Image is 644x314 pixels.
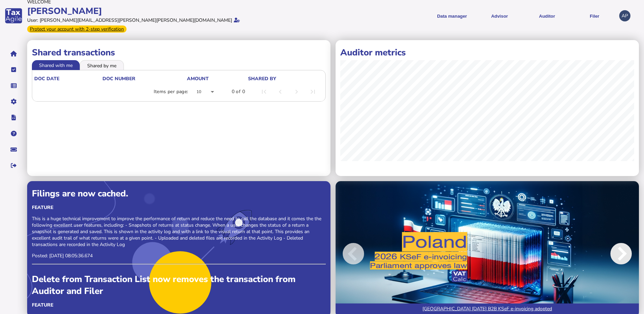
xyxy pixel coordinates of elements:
div: Feature [32,302,326,308]
div: 0 of 0 [232,88,245,95]
button: Tasks [6,63,21,77]
button: Auditor [526,7,568,24]
div: shared by [248,75,276,82]
button: Data manager [6,78,21,93]
div: Items per page: [154,88,188,95]
div: Filings are now cached. [32,188,326,199]
div: doc number [102,75,187,82]
button: Shows a dropdown of Data manager options [431,7,473,24]
button: Home [6,47,21,61]
div: shared by [248,75,322,82]
h1: Auditor metrics [340,47,634,58]
div: [PERSON_NAME] [27,5,320,17]
button: Shows a dropdown of VAT Advisor options [478,7,521,24]
div: [PERSON_NAME][EMAIL_ADDRESS][PERSON_NAME][PERSON_NAME][DOMAIN_NAME] [40,17,232,23]
button: Sign out [6,158,21,173]
div: Amount [187,75,247,82]
button: Manage settings [6,94,21,109]
li: Shared with me [32,60,80,70]
button: Developer hub links [6,110,21,125]
li: Shared by me [80,60,124,70]
i: Data manager [11,86,17,86]
div: doc number [102,75,135,82]
div: doc date [34,75,59,82]
div: User: [27,17,38,23]
button: Help pages [6,126,21,141]
button: Raise a support ticket [6,142,21,157]
div: Delete from Transaction List now removes the transaction from Auditor and Filer [32,273,326,297]
button: Filer [573,7,616,24]
div: Feature [32,204,326,211]
h1: Shared transactions [32,47,326,58]
div: From Oct 1, 2025, 2-step verification will be required to login. Set it up now... [27,25,127,33]
p: This is a huge technical improvement to improve the performance of return and reduce the need to ... [32,215,326,248]
div: Profile settings [619,10,630,21]
i: Email verified [234,18,240,22]
p: Posted: [DATE] 08:05:36.674 [32,252,326,259]
div: Amount [187,75,209,82]
div: doc date [34,75,102,82]
menu: navigate products [323,7,616,24]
